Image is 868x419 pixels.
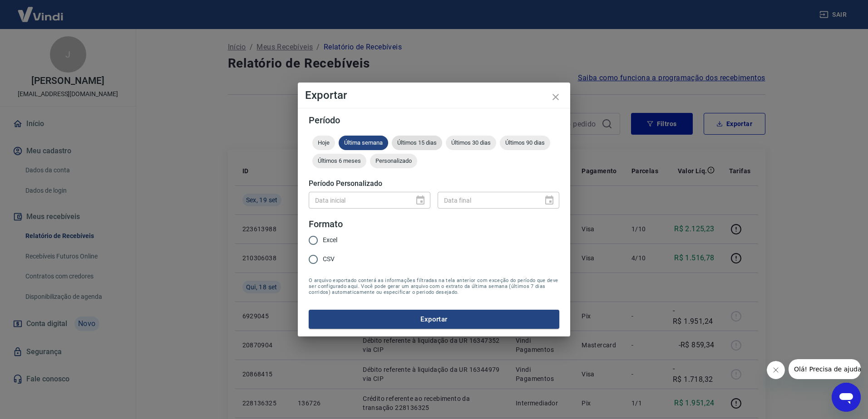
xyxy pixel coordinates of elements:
span: CSV [323,254,335,264]
div: Últimos 15 dias [392,136,442,150]
div: Hoje [312,136,335,150]
h5: Período Personalizado [309,179,559,188]
div: Últimos 90 dias [500,136,550,150]
h5: Período [309,116,559,125]
h4: Exportar [305,90,563,101]
span: Últimos 15 dias [392,139,442,146]
div: Personalizado [370,154,417,168]
span: Personalizado [370,157,417,164]
legend: Formato [309,218,343,231]
span: Últimos 6 meses [312,157,366,164]
button: close [545,86,567,108]
span: Últimos 90 dias [500,139,550,146]
div: Últimos 30 dias [446,136,496,150]
iframe: Fechar mensagem [767,361,785,379]
span: Olá! Precisa de ajuda? [5,6,76,14]
iframe: Mensagem da empresa [789,359,861,379]
span: Última semana [339,139,388,146]
span: Últimos 30 dias [446,139,496,146]
div: Últimos 6 meses [312,154,366,168]
span: Hoje [312,139,335,146]
input: DD/MM/YYYY [309,192,408,209]
button: Exportar [309,310,559,329]
div: Última semana [339,136,388,150]
input: DD/MM/YYYY [438,192,537,209]
iframe: Botão para abrir a janela de mensagens [832,383,861,412]
span: O arquivo exportado conterá as informações filtradas na tela anterior com exceção do período que ... [309,278,559,295]
span: Excel [323,235,337,245]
